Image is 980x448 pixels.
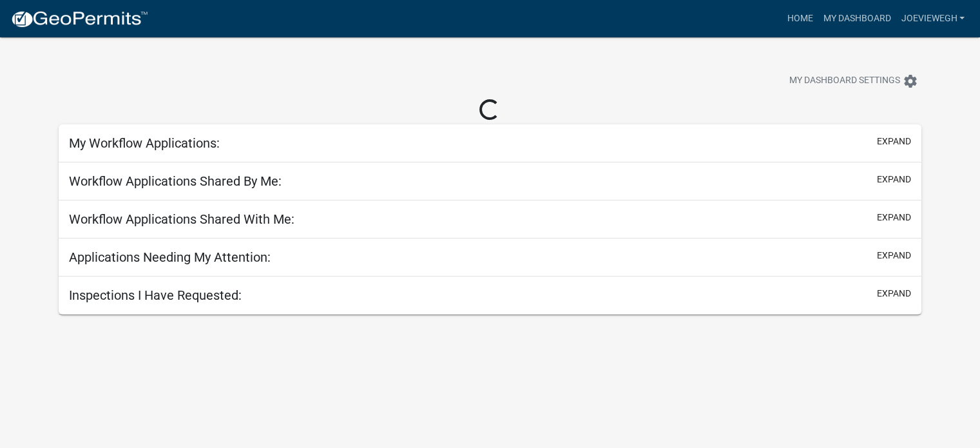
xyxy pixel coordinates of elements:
[877,211,911,224] button: expand
[903,73,918,89] i: settings
[789,73,900,89] span: My Dashboard Settings
[69,287,242,303] h5: Inspections I Have Requested:
[877,249,911,262] button: expand
[69,135,220,151] h5: My Workflow Applications:
[69,173,282,189] h5: Workflow Applications Shared By Me:
[877,173,911,186] button: expand
[818,6,896,31] a: My Dashboard
[877,287,911,300] button: expand
[782,6,818,31] a: Home
[69,249,271,265] h5: Applications Needing My Attention:
[69,211,294,227] h5: Workflow Applications Shared With Me:
[896,6,970,31] a: JoeViewegh
[877,135,911,148] button: expand
[779,68,928,93] button: My Dashboard Settingssettings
